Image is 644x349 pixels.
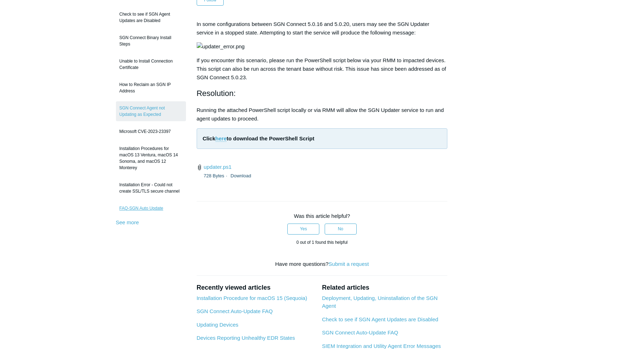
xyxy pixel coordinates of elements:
p: Running the attached PowerShell script locally or via RMM will allow the SGN Updater service to r... [197,106,448,123]
p: In some configurations between SGN Connect 5.0.16 and 5.0.20, users may see the SGN Updater servi... [197,20,448,37]
span: Was this article helpful? [294,213,350,219]
a: updater.ps1 [204,164,231,170]
a: SGN Connect Binary Install Steps [116,31,186,51]
span: 0 out of 1 found this helpful [296,240,347,245]
p: If you encounter this scenario, please run the PowerShell script below via your RMM to impacted d... [197,56,448,82]
a: Unable to Install Connection Certificate [116,54,186,74]
img: updater_error.png [197,42,245,51]
a: SGN Connect Auto-Update FAQ [322,329,398,335]
a: Devices Reporting Unhealthy EDR States [197,335,295,341]
a: Check to see if SGN Agent Updates are Disabled [116,7,186,27]
a: Deployment, Updating, Uninstallation of the SGN Agent [322,295,437,309]
a: Installation Procedure for macOS 15 (Sequoia) [197,295,307,301]
a: See more [116,219,139,225]
a: Installation Procedures for macOS 13 Ventura, macOS 14 Sonoma, and macOS 12 Monterey [116,142,186,174]
strong: Click to download the PowerShell Script [203,135,314,142]
a: SGN Connect Agent not Updating as Expected [116,101,186,121]
span: 728 Bytes [204,173,229,178]
a: FAQ-SGN Auto Update [116,202,186,215]
a: Microsoft CVE-2023-23397 [116,125,186,138]
a: here [215,135,227,142]
a: Check to see if SGN Agent Updates are Disabled [322,316,438,322]
a: How to Reclaim an SGN IP Address [116,78,186,98]
a: Updating Devices [197,322,239,328]
button: This article was helpful [287,224,319,234]
h2: Recently viewed articles [197,283,315,292]
a: SIEM Integration and Utility Agent Error Messages [322,343,441,349]
a: Installation Error - Could not create SSL/TLS secure channel [116,178,186,198]
button: This article was not helpful [325,224,357,234]
h2: Resolution: [197,87,448,100]
h2: Related articles [322,283,447,292]
a: SGN Connect Auto-Update FAQ [197,308,273,314]
a: Download [230,173,251,178]
a: Submit a request [329,261,369,267]
div: Have more questions? [197,260,448,268]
